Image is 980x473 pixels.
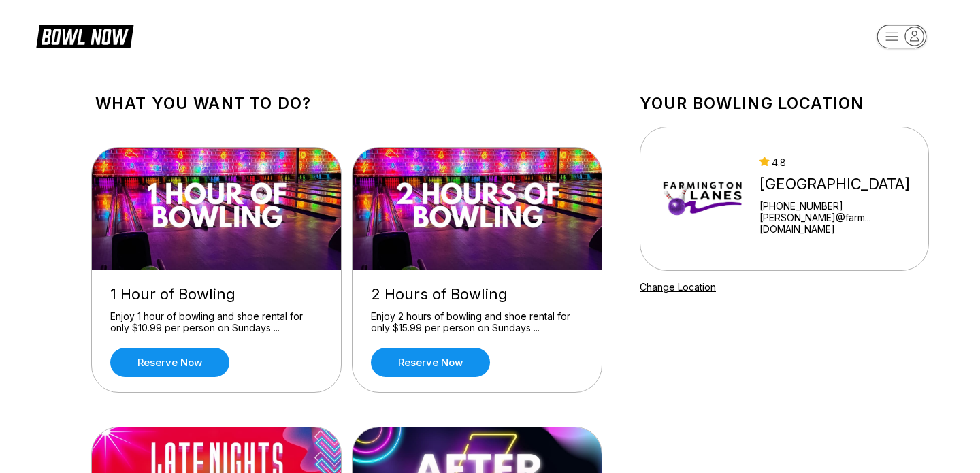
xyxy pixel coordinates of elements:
[658,148,747,250] img: Farmington Lanes
[759,212,923,235] a: [PERSON_NAME]@farm...[DOMAIN_NAME]
[759,175,923,193] div: [GEOGRAPHIC_DATA]
[640,281,716,293] a: Change Location
[353,148,603,270] img: 2 Hours of Bowling
[371,348,490,377] a: Reserve now
[371,285,583,304] div: 2 Hours of Bowling
[92,148,342,270] img: 1 Hour of Bowling
[371,310,583,334] div: Enjoy 2 hours of bowling and shoe rental for only $15.99 per person on Sundays ...
[95,94,598,113] h1: What you want to do?
[759,157,923,168] div: 4.8
[110,310,323,334] div: Enjoy 1 hour of bowling and shoe rental for only $10.99 per person on Sundays ...
[110,348,229,377] a: Reserve now
[759,200,923,212] div: [PHONE_NUMBER]
[640,94,929,113] h1: Your bowling location
[110,285,323,304] div: 1 Hour of Bowling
